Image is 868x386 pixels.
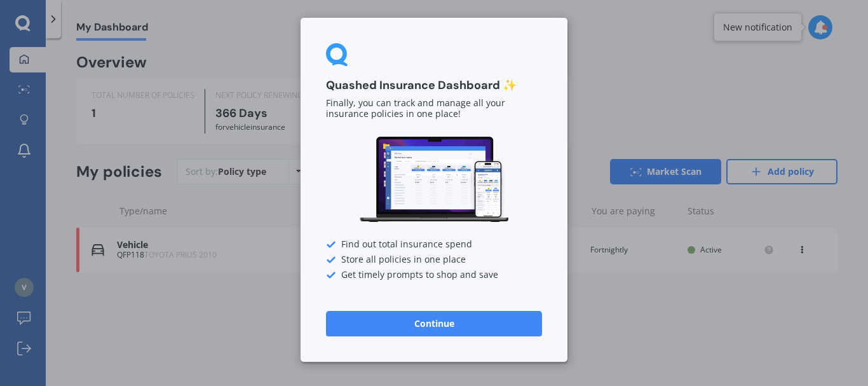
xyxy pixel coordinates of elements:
[326,78,542,93] h3: Quashed Insurance Dashboard ✨
[326,98,542,120] p: Finally, you can track and manage all your insurance policies in one place!
[326,311,542,336] button: Continue
[358,135,510,224] img: Dashboard
[326,255,542,265] div: Store all policies in one place
[326,240,542,250] div: Find out total insurance spend
[326,270,542,280] div: Get timely prompts to shop and save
